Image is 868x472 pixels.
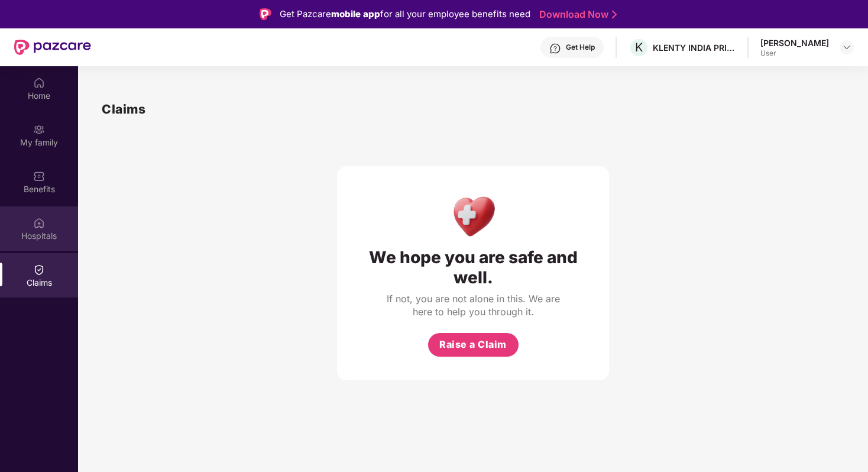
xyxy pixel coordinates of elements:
img: svg+xml;base64,PHN2ZyBpZD0iSGVscC0zMngzMiIgeG1sbnM9Imh0dHA6Ly93d3cudzMub3JnLzIwMDAvc3ZnIiB3aWR0aD... [549,43,561,54]
div: We hope you are safe and well. [361,247,585,287]
img: svg+xml;base64,PHN2ZyB3aWR0aD0iMjAiIGhlaWdodD0iMjAiIHZpZXdCb3g9IjAgMCAyMCAyMCIgZmlsbD0ibm9uZSIgeG... [33,124,45,135]
h1: Claims [102,99,145,119]
span: K [635,40,643,54]
img: New Pazcare Logo [14,40,91,55]
span: Raise a Claim [439,337,507,352]
img: svg+xml;base64,PHN2ZyBpZD0iQ2xhaW0iIHhtbG5zPSJodHRwOi8vd3d3LnczLm9yZy8yMDAwL3N2ZyIgd2lkdGg9IjIwIi... [33,264,45,276]
div: If not, you are not alone in this. We are here to help you through it. [384,292,562,318]
div: [PERSON_NAME] [760,37,829,49]
div: User [760,49,829,58]
strong: mobile app [331,8,380,20]
img: Health Care [448,190,499,241]
div: Get Pazcare for all your employee benefits need [280,7,530,21]
a: Download Now [539,8,613,21]
img: svg+xml;base64,PHN2ZyBpZD0iRHJvcGRvd24tMzJ4MzIiIHhtbG5zPSJodHRwOi8vd3d3LnczLm9yZy8yMDAwL3N2ZyIgd2... [842,43,851,52]
img: Stroke [612,8,617,21]
img: svg+xml;base64,PHN2ZyBpZD0iSG9tZSIgeG1sbnM9Imh0dHA6Ly93d3cudzMub3JnLzIwMDAvc3ZnIiB3aWR0aD0iMjAiIG... [33,77,45,89]
button: Raise a Claim [428,333,519,357]
img: svg+xml;base64,PHN2ZyBpZD0iQmVuZWZpdHMiIHhtbG5zPSJodHRwOi8vd3d3LnczLm9yZy8yMDAwL3N2ZyIgd2lkdGg9Ij... [33,170,45,182]
div: Get Help [566,43,595,52]
img: svg+xml;base64,PHN2ZyBpZD0iSG9zcGl0YWxzIiB4bWxucz0iaHR0cDovL3d3dy53My5vcmcvMjAwMC9zdmciIHdpZHRoPS... [33,217,45,229]
div: KLENTY INDIA PRIVATE LIMITED [653,42,736,53]
img: Logo [260,8,271,20]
